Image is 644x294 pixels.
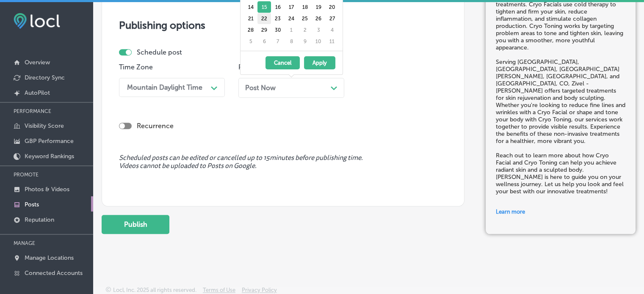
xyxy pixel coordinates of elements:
[119,63,225,71] p: Time Zone
[325,1,339,13] td: 20
[312,36,325,47] td: 10
[244,13,257,24] td: 21
[25,74,65,81] p: Directory Sync
[113,287,196,293] p: Locl, Inc. 2025 all rights reserved.
[271,13,285,24] td: 23
[312,1,325,13] td: 19
[245,84,276,92] span: Post Now
[325,13,339,24] td: 27
[137,122,174,130] label: Recurrence
[119,154,447,170] span: Scheduled posts can be edited or cancelled up to 15 minutes before publishing time. Videos cannot...
[325,24,339,36] td: 4
[304,56,335,69] button: Apply
[257,1,271,13] td: 15
[325,36,339,47] td: 11
[285,36,298,47] td: 8
[244,24,257,36] td: 28
[25,59,50,66] p: Overview
[25,201,39,208] p: Posts
[25,269,83,277] p: Connected Accounts
[25,186,69,193] p: Photos & Videos
[285,1,298,13] td: 17
[257,36,271,47] td: 6
[25,254,74,261] p: Manage Locations
[238,63,344,71] p: Post on
[285,13,298,24] td: 24
[102,215,169,234] button: Publish
[25,122,64,129] p: Visibility Score
[127,83,202,91] div: Mountain Daylight Time
[119,19,447,31] h3: Publishing options
[285,24,298,36] td: 1
[244,1,257,13] td: 14
[14,13,60,29] img: fda3e92497d09a02dc62c9cd864e3231.png
[312,24,325,36] td: 3
[25,137,74,145] p: GBP Performance
[298,1,312,13] td: 18
[265,56,300,69] button: Cancel
[271,1,285,13] td: 16
[25,89,50,96] p: AutoPilot
[244,36,257,47] td: 5
[298,36,312,47] td: 9
[312,13,325,24] td: 26
[137,48,182,56] label: Schedule post
[298,24,312,36] td: 2
[25,216,54,223] p: Reputation
[271,24,285,36] td: 30
[257,24,271,36] td: 29
[496,209,525,215] span: Learn more
[271,36,285,47] td: 7
[257,13,271,24] td: 22
[496,203,625,220] a: Learn more
[298,13,312,24] td: 25
[25,153,74,160] p: Keyword Rankings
